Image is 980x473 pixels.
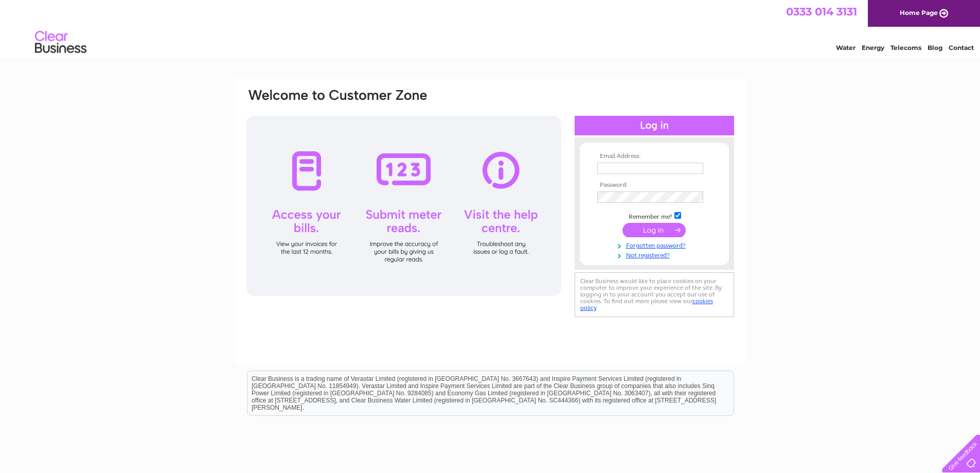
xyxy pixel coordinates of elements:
div: Clear Business is a trading name of Verastar Limited (registered in [GEOGRAPHIC_DATA] No. 3667643... [247,6,734,50]
a: Forgotten password? [597,240,714,250]
a: Telecoms [890,44,921,51]
a: 0333 014 3131 [786,5,857,18]
a: Energy [862,44,884,51]
a: Not registered? [597,250,714,259]
th: Email Address: [595,153,714,160]
td: Remember me? [595,211,714,221]
input: Submit [622,223,686,237]
div: Clear Business would like to place cookies on your computer to improve your experience of the sit... [575,272,734,317]
img: logo.png [34,27,87,58]
a: Contact [949,44,974,51]
a: cookies policy [580,297,713,311]
th: Password: [595,182,714,189]
a: Water [836,44,856,51]
a: Blog [928,44,942,51]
